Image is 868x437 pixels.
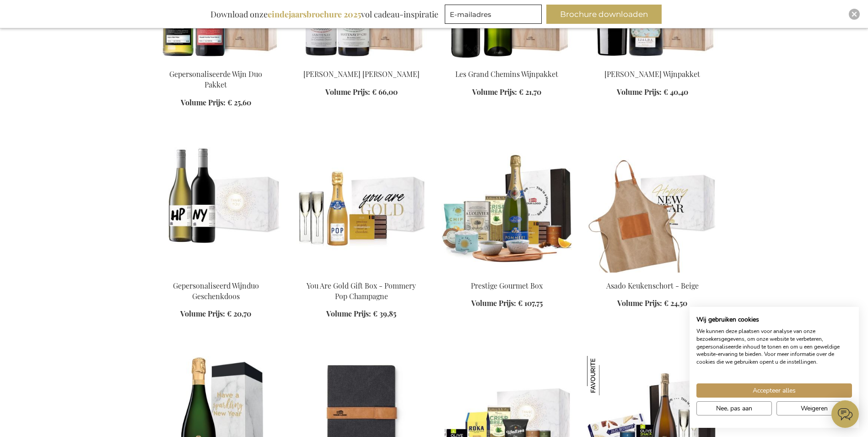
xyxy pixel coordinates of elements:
a: Vina Ijalba Wijnpakket [587,58,718,66]
a: Volume Prijs: € 66,00 [325,87,398,98]
a: You Are Gold Gift Box - Pommery Pop Champagne [307,281,416,301]
img: Asado Kitchen Apron - Beige [587,144,718,273]
span: € 66,00 [372,87,398,97]
img: Zoete & Zoute LUX Apéro-set [587,356,626,395]
a: Les Grand Chemins Wijnpakket [442,58,572,66]
button: Accepteer alle cookies [696,383,852,398]
img: Prestige Gourmet Box [442,144,572,273]
a: Volume Prijs: € 107,75 [471,298,543,309]
button: Alle cookies weigeren [776,401,852,415]
a: Volume Prijs: € 20,70 [180,309,251,319]
a: Gepersonaliseerde Wijn Duo Pakket [151,58,281,66]
iframe: belco-activator-frame [831,400,859,428]
p: We kunnen deze plaatsen voor analyse van onze bezoekersgegevens, om onze website te verbeteren, g... [696,328,852,366]
a: Volume Prijs: € 40,40 [617,87,688,98]
span: Weigeren [801,404,828,413]
span: Volume Prijs: [325,87,370,97]
a: You Are Gold Gift Box - Pommery Pop Champagne [296,269,427,278]
form: marketing offers and promotions [445,5,545,27]
a: [PERSON_NAME] [PERSON_NAME] [303,69,420,79]
span: Volume Prijs: [180,309,225,318]
a: Personalised Wine Duo Gift Box [151,269,281,278]
span: € 39,85 [373,309,396,318]
span: Volume Prijs: [617,87,662,97]
span: Volume Prijs: [472,87,517,97]
div: Close [849,9,860,20]
img: You Are Gold Gift Box - Pommery Pop Champagne [296,144,427,273]
input: E-mailadres [445,5,542,24]
a: Asado Keukenschort - Beige [606,281,699,290]
span: Volume Prijs: [181,98,226,107]
a: Gepersonaliseerd Wijnduo Geschenkdoos [173,281,259,301]
a: Volume Prijs: € 39,85 [326,309,396,319]
a: Asado Kitchen Apron - Beige [587,269,718,278]
img: Personalised Wine Duo Gift Box [151,144,281,273]
img: Close [852,11,857,17]
span: Volume Prijs: [326,309,371,318]
b: eindejaarsbrochure 2025 [268,9,361,20]
span: € 25,60 [227,98,251,107]
button: Pas cookie voorkeuren aan [696,401,772,415]
a: Les Grand Chemins Wijnpakket [455,69,558,79]
a: Volume Prijs: € 25,60 [181,98,251,108]
span: Volume Prijs: [617,298,662,308]
a: Volume Prijs: € 24,50 [617,298,687,309]
a: [PERSON_NAME] Wijnpakket [604,69,700,79]
span: € 107,75 [518,298,543,308]
h2: Wij gebruiken cookies [696,316,852,324]
button: Brochure downloaden [546,5,662,24]
span: € 40,40 [663,87,688,97]
span: Volume Prijs: [471,298,516,308]
span: Accepteer alles [753,386,796,395]
a: Yves Girardin Santenay Wijnpakket [296,58,427,66]
a: Prestige Gourmet Box [442,269,572,278]
div: Download onze vol cadeau-inspiratie [206,5,442,24]
span: € 24,50 [664,298,687,308]
a: Gepersonaliseerde Wijn Duo Pakket [169,69,262,89]
span: € 21,70 [519,87,541,97]
span: Nee, pas aan [716,404,752,413]
a: Prestige Gourmet Box [471,281,543,290]
a: Volume Prijs: € 21,70 [472,87,541,98]
span: € 20,70 [227,309,251,318]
